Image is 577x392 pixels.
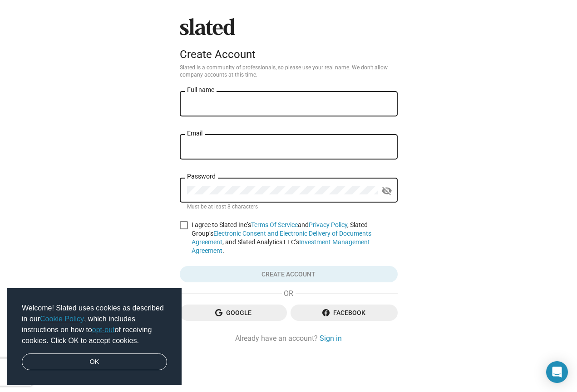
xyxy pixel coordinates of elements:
button: Google [180,305,287,321]
a: Electronic Consent and Electronic Delivery of Documents Agreement [192,230,371,246]
div: Create Account [180,48,398,61]
a: Cookie Policy [40,315,84,323]
button: Facebook [291,305,398,321]
mat-icon: visibility_off [381,184,392,198]
span: Facebook [298,305,390,321]
p: Slated is a community of professionals, so please use your real name. We don’t allow company acco... [180,64,398,79]
span: Welcome! Slated uses cookies as described in our , which includes instructions on how to of recei... [22,303,167,346]
a: dismiss cookie message [22,353,167,371]
mat-hint: Must be at least 8 characters [187,203,258,211]
div: Already have an account? [180,334,398,343]
div: Open Intercom Messenger [546,361,568,383]
button: Show password [378,182,396,200]
div: cookieconsent [7,288,182,385]
span: I agree to Slated Inc’s and , Slated Group’s , and Slated Analytics LLC’s . [192,221,398,255]
span: Google [187,305,280,321]
sl-branding: Create Account [180,18,398,64]
a: Privacy Policy [309,221,347,228]
a: Terms Of Service [251,221,298,228]
a: Sign in [320,334,342,343]
a: opt-out [92,326,115,334]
